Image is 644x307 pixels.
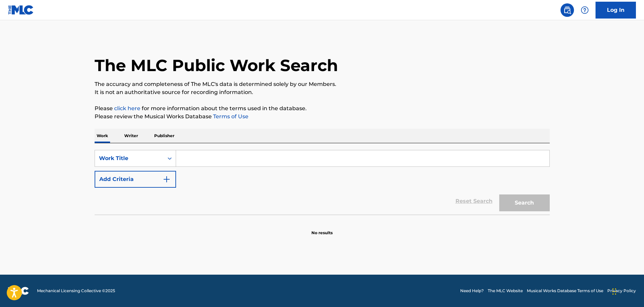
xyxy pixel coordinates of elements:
[152,129,176,143] p: Publisher
[610,275,644,307] iframe: Chat Widget
[311,222,333,236] p: No results
[99,154,160,162] div: Work Title
[612,281,616,302] div: Drag
[8,287,29,295] img: logo
[95,104,550,113] p: Please for more information about the terms used in the database.
[122,129,140,143] p: Writer
[212,113,248,120] a: Terms of Use
[581,6,589,14] img: help
[95,88,550,96] p: It is not an authoritative source for recording information.
[163,175,171,183] img: 9d2ae6d4665cec9f34b9.svg
[460,288,484,294] a: Need Help?
[561,3,574,17] a: Public Search
[578,3,591,17] div: Help
[95,80,550,88] p: The accuracy and completeness of The MLC's data is determined solely by our Members.
[488,288,523,294] a: The MLC Website
[95,171,176,188] button: Add Criteria
[95,55,338,75] h1: The MLC Public Work Search
[8,5,34,15] img: MLC Logo
[114,105,140,112] a: click here
[37,288,115,294] span: Mechanical Licensing Collective © 2025
[563,6,571,14] img: search
[607,288,636,294] a: Privacy Policy
[596,2,636,19] a: Log In
[95,150,550,215] form: Search Form
[95,113,550,121] p: Please review the Musical Works Database
[95,129,110,143] p: Work
[527,288,603,294] a: Musical Works Database Terms of Use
